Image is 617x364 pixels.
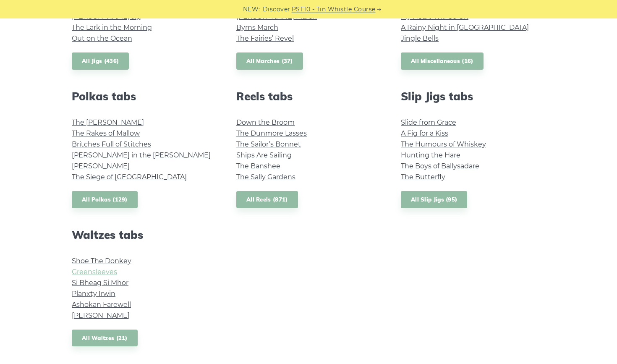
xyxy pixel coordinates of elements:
[72,173,187,181] a: The Siege of [GEOGRAPHIC_DATA]
[72,279,128,287] a: Si­ Bheag Si­ Mhor
[236,90,381,103] h2: Reels tabs
[401,34,439,42] a: Jingle Bells
[72,34,132,42] a: Out on the Ocean
[236,24,278,31] a: Byrns March
[236,34,294,42] a: The Fairies’ Revel
[72,312,130,319] a: [PERSON_NAME]
[401,173,445,181] a: The Butterfly
[401,151,460,159] a: Hunting the Hare
[72,290,115,298] a: Planxty Irwin
[236,129,307,137] a: The Dunmore Lasses
[72,140,151,148] a: Britches Full of Stitches
[72,90,216,103] h2: Polkas tabs
[263,5,290,14] span: Discover
[72,118,144,126] a: The [PERSON_NAME]
[72,151,211,159] a: [PERSON_NAME] in the [PERSON_NAME]
[236,52,303,70] a: All Marches (37)
[72,257,131,265] a: Shoe The Donkey
[236,191,298,208] a: All Reels (871)
[401,24,529,31] a: A Rainy Night in [GEOGRAPHIC_DATA]
[236,162,280,170] a: The Banshee
[236,118,295,126] a: Down the Broom
[72,129,140,137] a: The Rakes of Mallow
[401,162,479,170] a: The Boys of Ballysadare
[236,151,292,159] a: Ships Are Sailing
[401,191,467,208] a: All Slip Jigs (95)
[72,24,152,31] a: The Lark in the Morning
[401,90,545,103] h2: Slip Jigs tabs
[401,140,486,148] a: The Humours of Whiskey
[401,118,456,126] a: Slide from Grace
[292,5,376,14] a: PST10 - Tin Whistle Course
[72,191,138,208] a: All Polkas (129)
[72,330,138,347] a: All Waltzes (21)
[401,129,448,137] a: A Fig for a Kiss
[72,52,129,70] a: All Jigs (436)
[72,162,130,170] a: [PERSON_NAME]
[236,173,295,181] a: The Sally Gardens
[401,52,484,70] a: All Miscellaneous (16)
[72,268,117,276] a: Greensleeves
[243,5,260,14] span: NEW:
[72,301,131,309] a: Ashokan Farewell
[236,140,301,148] a: The Sailor’s Bonnet
[72,228,216,241] h2: Waltzes tabs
